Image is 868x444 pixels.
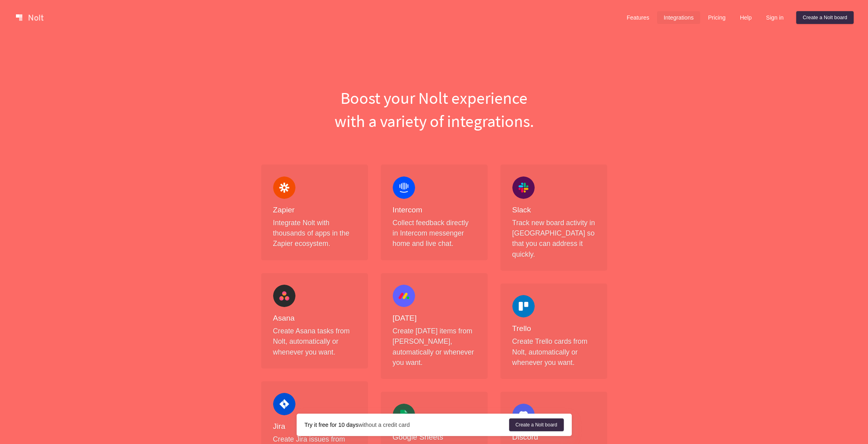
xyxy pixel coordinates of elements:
a: Create a Nolt board [509,418,564,431]
h4: Intercom [393,205,476,215]
h4: Discord [512,432,595,442]
div: without a credit card [305,421,509,429]
h4: [DATE] [393,313,476,323]
h4: Google Sheets [393,432,476,442]
a: Create a Nolt board [796,11,854,24]
a: Features [620,11,656,24]
a: Help [734,11,758,24]
p: Create [DATE] items from [PERSON_NAME], automatically or whenever you want. [393,326,476,368]
h4: Asana [273,313,356,323]
a: Integrations [657,11,700,24]
p: Integrate Nolt with thousands of apps in the Zapier ecosystem. [273,218,356,249]
h1: Boost your Nolt experience with a variety of integrations. [255,86,614,133]
p: Track new board activity in [GEOGRAPHIC_DATA] so that you can address it quickly. [512,218,595,260]
h4: Trello [512,324,595,334]
a: Sign in [760,11,790,24]
h4: Zapier [273,205,356,215]
p: Create Asana tasks from Nolt, automatically or whenever you want. [273,326,356,357]
p: Collect feedback directly in Intercom messenger home and live chat. [393,218,476,249]
h4: Slack [512,205,595,215]
strong: Try it free for 10 days [305,422,358,428]
p: Create Trello cards from Nolt, automatically or whenever you want. [512,336,595,368]
a: Pricing [702,11,732,24]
